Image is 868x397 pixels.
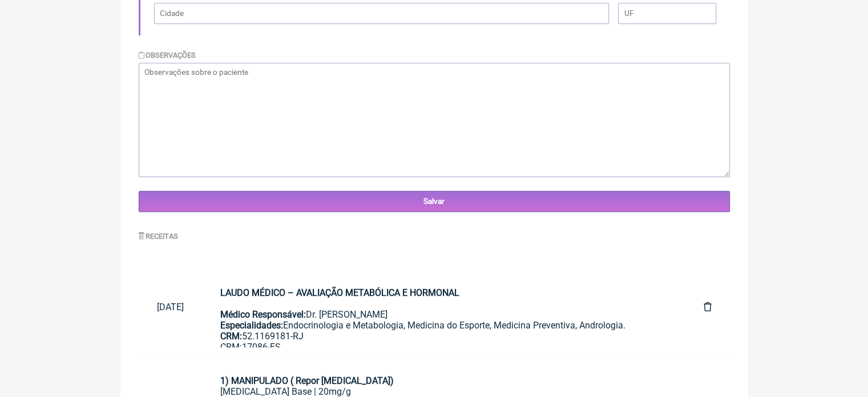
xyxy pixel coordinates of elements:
label: Observações [139,51,196,59]
input: UF [618,3,716,24]
a: LAUDO MÉDICO – AVALIAÇÃO METABÓLICA E HORMONALMédico Responsável:Dr. [PERSON_NAME] Especialidades... [202,267,685,347]
strong: 1) MANIPULADO ( Repor [MEDICAL_DATA]) [220,375,394,386]
label: Receitas [139,232,179,240]
input: Salvar [139,191,730,212]
a: [DATE] [139,292,202,322]
strong: LAUDO MÉDICO – AVALIAÇÃO METABÓLICA E HORMONAL Médico Responsável: [220,287,459,320]
strong: CRM: [220,331,242,342]
div: Dr. [PERSON_NAME] Endocrinologia e Metabologia, Medicina do Esporte, Medicina Preventiva, Androlo... [220,276,667,385]
input: Cidade [154,3,609,24]
div: [MEDICAL_DATA] Base | 20mg/g [220,386,667,397]
strong: Especialidades: [220,320,283,331]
